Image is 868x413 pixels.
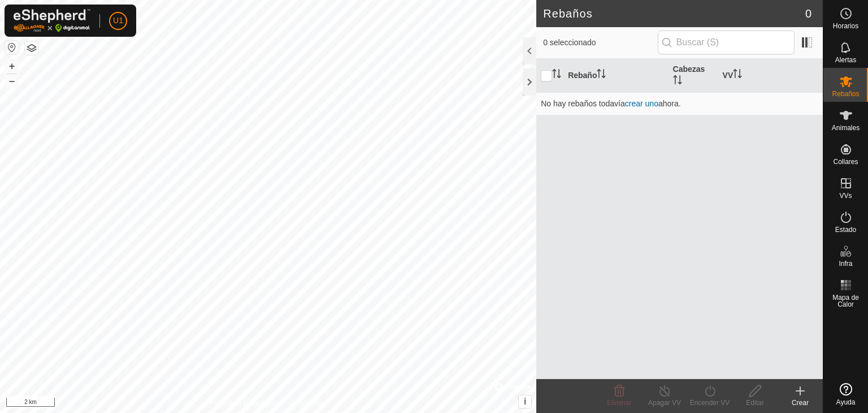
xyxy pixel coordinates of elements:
span: Eliminar [607,399,631,407]
div: Encender VV [687,398,732,408]
img: Logo Gallagher [14,9,90,32]
p-sorticon: Activar para ordenar [597,71,606,80]
th: Rebaño [563,59,668,93]
a: crear uno [625,99,658,108]
th: Cabezas [669,59,718,93]
span: Ayuda [836,399,856,406]
button: + [5,59,19,73]
button: Restablecer Mapa [5,41,19,54]
span: Horarios [833,23,858,29]
div: Apagar VV [642,398,687,408]
p-sorticon: Activar para ordenar [733,71,742,80]
span: VVs [839,192,852,199]
th: VV [718,59,823,93]
a: Contáctenos [289,398,327,408]
a: Ayuda [823,378,868,410]
button: i [519,395,531,408]
span: 0 [805,5,811,22]
span: Estado [835,226,856,233]
button: Capas del Mapa [25,41,38,55]
div: Crear [778,398,823,408]
span: Animales [832,124,860,131]
span: Rebaños [832,91,859,97]
div: Editar [732,398,778,408]
span: Alertas [835,57,856,63]
span: i [524,397,526,406]
h2: Rebaños [543,7,805,20]
span: 0 seleccionado [543,37,657,49]
p-sorticon: Activar para ordenar [673,77,682,86]
a: Política de Privacidad [210,398,275,408]
td: No hay rebaños todavía ahora. [536,92,823,115]
span: Mapa de Calor [826,294,865,308]
span: Collares [833,158,858,165]
p-sorticon: Activar para ordenar [552,71,561,80]
button: – [5,74,19,88]
input: Buscar (S) [658,31,795,54]
span: U1 [113,15,123,27]
span: Infra [839,260,852,267]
